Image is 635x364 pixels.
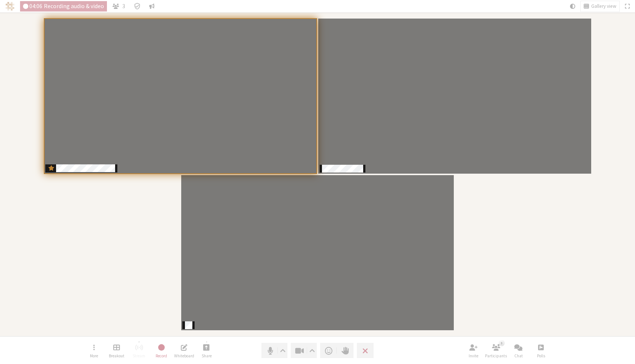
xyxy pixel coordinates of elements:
[499,340,504,346] div: 3
[156,354,167,358] span: Record
[567,1,578,12] button: Using system theme
[537,354,545,358] span: Polls
[485,354,507,358] span: Participants
[29,3,42,9] span: 04:06
[581,1,619,12] button: Change layout
[291,343,317,358] button: Stop video (⌘+Shift+V)
[469,354,478,358] span: Invite
[174,354,194,358] span: Whiteboard
[110,1,128,12] button: Open participant list
[151,341,172,361] button: Stop recording
[463,341,484,361] button: Invite participants (⌘+Shift+I)
[196,341,217,361] button: Start sharing
[90,354,98,358] span: More
[591,4,616,9] span: Gallery view
[174,341,195,361] button: Open shared whiteboard
[278,343,287,358] button: Audio settings
[20,1,107,12] div: Audio & video
[622,1,632,12] button: Fullscreen
[122,3,125,9] span: 3
[106,341,127,361] button: Manage Breakout Rooms
[486,341,507,361] button: Open participant list
[146,1,157,12] button: Conversation
[307,343,317,358] button: Video setting
[131,1,144,12] div: Meeting details Encryption enabled
[357,343,374,358] button: End or leave meeting
[84,341,104,361] button: Open menu
[6,2,14,11] img: Iotum
[531,341,551,361] button: Open poll
[202,354,212,358] span: Share
[261,343,287,358] button: Mute (⌘+Shift+A)
[133,354,145,358] span: Stream
[128,341,149,361] button: Unable to start streaming without first stopping recording
[109,354,124,358] span: Breakout
[514,354,523,358] span: Chat
[44,3,104,9] span: Recording audio & video
[320,343,337,358] button: Send a reaction
[337,343,354,358] button: Raise hand
[508,341,529,361] button: Open chat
